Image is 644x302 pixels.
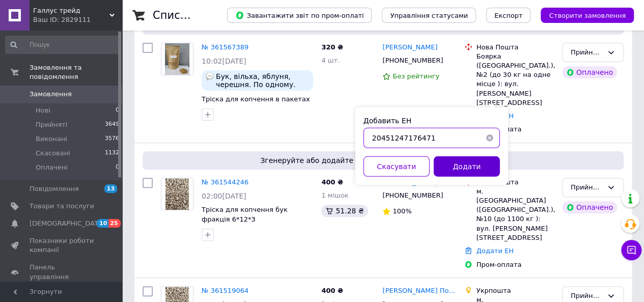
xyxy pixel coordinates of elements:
[36,149,70,158] span: Скасовані
[321,43,343,51] span: 320 ₴
[202,192,246,200] span: 02:00[DATE]
[382,8,476,23] button: Управління статусами
[477,247,514,255] a: Додати ЕН
[165,178,189,210] img: Фото товару
[97,219,108,228] span: 10
[477,52,554,107] div: Боярка ([GEOGRAPHIC_DATA].), №2 (до 30 кг на одне місце ): вул. [PERSON_NAME][STREET_ADDRESS]
[434,156,500,177] button: Додати
[477,178,554,187] div: Нова Пошта
[30,263,94,281] span: Панель управління
[571,47,603,58] div: Прийнято
[321,287,343,294] span: 400 ₴
[363,117,411,125] label: Добавить ЕН
[486,8,531,23] button: Експорт
[202,57,246,65] span: 10:02[DATE]
[105,120,119,129] span: 3649
[477,187,554,242] div: м. [GEOGRAPHIC_DATA] ([GEOGRAPHIC_DATA].), №10 (до 1100 кг ): вул. [PERSON_NAME][STREET_ADDRESS]
[104,184,117,193] span: 13
[30,202,94,211] span: Товари та послуги
[36,106,50,115] span: Нові
[165,43,189,75] img: Фото товару
[30,90,72,99] span: Замовлення
[571,182,603,193] div: Прийнято
[116,163,119,172] span: 0
[321,191,349,199] span: 1 мішок
[227,8,372,23] button: Завантажити звіт по пром-оплаті
[390,12,468,19] span: Управління статусами
[235,11,363,20] span: Завантажити звіт по пром-оплаті
[116,106,119,115] span: 0
[147,155,620,166] span: Згенеруйте або додайте ЕН у замовлення, щоб отримати оплату
[30,184,79,194] span: Повідомлення
[494,12,523,19] span: Експорт
[5,36,120,54] input: Пошук
[33,6,109,15] span: Галлус трейд
[477,125,554,134] div: Пром-оплата
[477,260,554,269] div: Пром-оплата
[161,178,193,210] a: Фото товару
[562,66,617,78] div: Оплачено
[321,178,343,186] span: 400 ₴
[216,72,309,89] span: Бук, вільха, яблуня, черешня. По одному.
[33,15,122,24] div: Ваш ID: 2829111
[30,63,122,81] span: Замовлення та повідомлення
[380,189,445,202] div: [PHONE_NUMBER]
[477,43,554,52] div: Нова Пошта
[571,291,603,301] div: Прийнято
[105,134,119,144] span: 3576
[480,128,500,148] button: Очистить
[105,149,119,158] span: 1132
[477,286,554,295] div: Укрпошта
[202,287,248,294] a: № 361519064
[30,219,105,228] span: [DEMOGRAPHIC_DATA]
[153,9,256,21] h1: Список замовлень
[202,178,248,186] a: № 361544246
[562,201,617,213] div: Оплачено
[621,240,641,260] button: Чат з покупцем
[161,43,193,75] a: Фото товару
[36,134,67,144] span: Виконані
[108,219,120,228] span: 25
[393,72,439,80] span: Без рейтингу
[382,286,456,296] a: [PERSON_NAME] Подгатець
[363,156,430,177] button: Скасувати
[202,43,248,51] a: № 361567389
[206,72,214,80] img: :speech_balloon:
[321,205,368,217] div: 51.28 ₴
[36,163,68,172] span: Оплачені
[541,8,634,23] button: Створити замовлення
[549,12,626,19] span: Створити замовлення
[36,120,67,129] span: Прийняті
[380,54,445,67] div: [PHONE_NUMBER]
[393,207,411,215] span: 100%
[321,57,340,64] span: 4 шт.
[30,236,94,255] span: Показники роботи компанії
[530,11,634,19] a: Створити замовлення
[382,43,437,52] a: [PERSON_NAME]
[202,206,288,223] a: Тріска для копчення бук фракція 6*12*3
[202,95,310,103] a: Тріска для копчення в пакетах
